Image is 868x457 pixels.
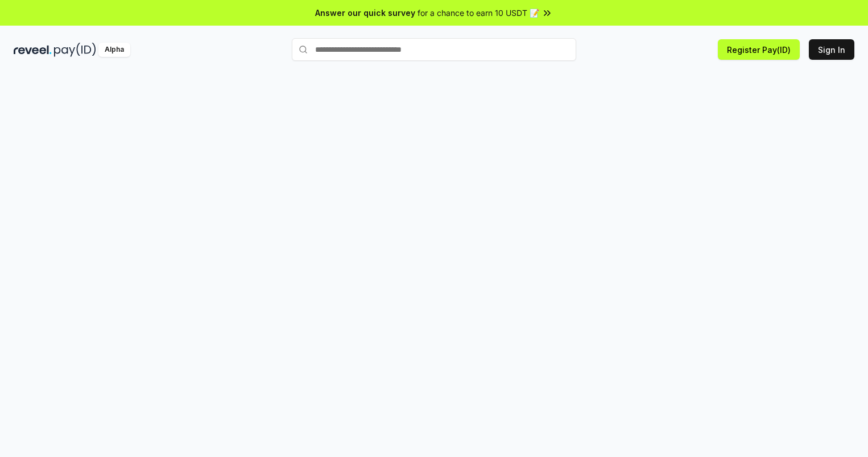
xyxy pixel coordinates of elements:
[809,39,854,60] button: Sign In
[54,43,96,57] img: pay_id
[418,7,539,19] span: for a chance to earn 10 USDT 📝
[718,39,800,60] button: Register Pay(ID)
[315,7,415,19] span: Answer our quick survey
[98,43,130,57] div: Alpha
[14,43,52,57] img: reveel_dark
